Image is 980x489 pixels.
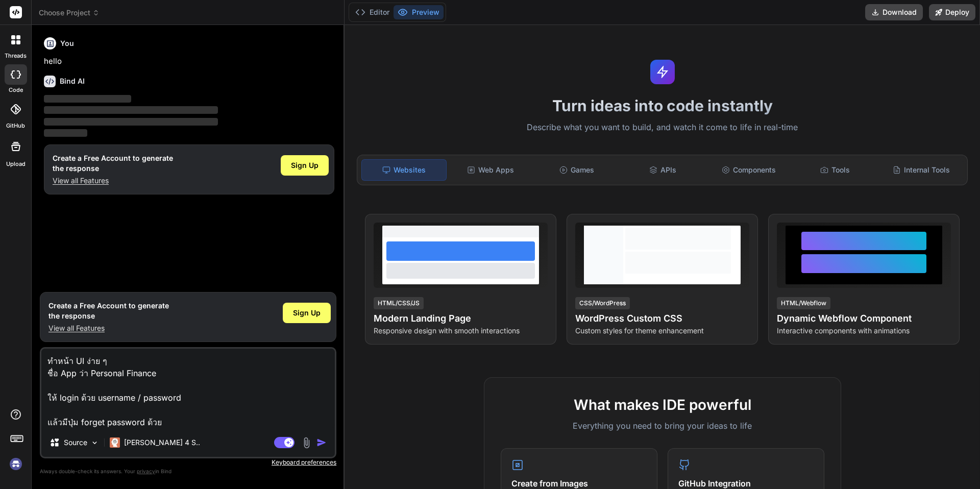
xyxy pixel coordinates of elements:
[40,467,336,476] p: Always double-check its answers. Your in Bind
[5,52,27,60] label: threads
[137,468,155,474] span: privacy
[777,326,951,336] p: Interactive components with animations
[351,96,974,115] h1: Turn ideas into code instantly
[110,437,120,448] img: Claude 4 Sonnet
[316,437,327,448] img: icon
[361,159,447,181] div: Websites
[44,95,131,103] span: ‌
[90,438,99,447] img: Pick Models
[575,311,749,326] h4: WordPress Custom CSS
[9,86,23,94] label: code
[40,458,336,467] p: Keyboard preferences
[39,8,100,18] span: Choose Project
[501,394,824,415] h2: What makes IDE powerful
[449,159,533,181] div: Web Apps
[53,176,173,186] p: View all Features
[124,437,200,448] p: [PERSON_NAME] 4 S..
[777,311,951,326] h4: Dynamic Webflow Component
[301,437,312,449] img: attachment
[6,160,26,168] label: Upload
[48,323,169,333] p: View all Features
[7,455,24,473] img: signin
[44,118,218,126] span: ‌
[707,159,791,181] div: Components
[575,326,749,336] p: Custom styles for theme enhancement
[535,159,619,181] div: Games
[501,420,824,432] p: Everything you need to bring your ideas to life
[64,437,87,448] p: Source
[865,4,923,20] button: Download
[41,349,335,428] textarea: ทำหน้า UI ง่าย ๆ ชื่อ App ว่า Personal Finance ให้ login ด้วย username / password แล้วมีปุ่ม forg...
[929,4,975,20] button: Deploy
[44,56,334,67] p: hello
[60,76,85,86] h6: Bind AI
[60,38,74,48] h6: You
[394,5,444,19] button: Preview
[48,301,169,321] h1: Create a Free Account to generate the response
[793,159,877,181] div: Tools
[879,159,963,181] div: Internal Tools
[6,121,25,130] label: GitHub
[351,121,974,134] p: Describe what you want to build, and watch it come to life in real-time
[575,297,630,309] div: CSS/WordPress
[44,106,218,114] span: ‌
[777,297,830,309] div: HTML/Webflow
[621,159,705,181] div: APIs
[44,129,87,137] span: ‌
[374,297,424,309] div: HTML/CSS/JS
[53,153,173,174] h1: Create a Free Account to generate the response
[374,311,548,326] h4: Modern Landing Page
[291,160,318,170] span: Sign Up
[374,326,548,336] p: Responsive design with smooth interactions
[293,308,321,318] span: Sign Up
[351,5,394,19] button: Editor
